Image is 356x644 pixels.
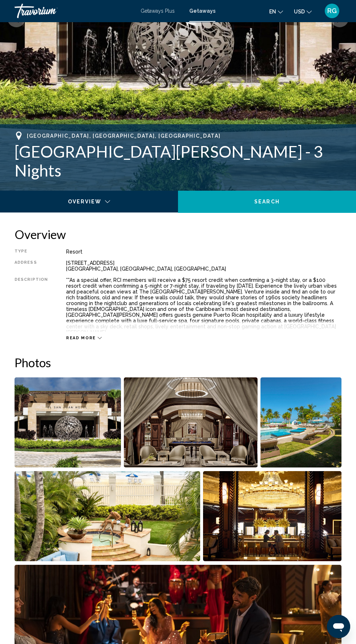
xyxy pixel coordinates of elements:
span: [GEOGRAPHIC_DATA], [GEOGRAPHIC_DATA], [GEOGRAPHIC_DATA] [27,133,221,139]
button: Open full-screen image slider [203,471,341,562]
a: Getaways [189,8,215,14]
div: Address [15,260,48,272]
span: RG [327,7,337,15]
button: Open full-screen image slider [15,471,200,562]
div: Resort [66,249,341,255]
h1: [GEOGRAPHIC_DATA][PERSON_NAME] - 3 Nights [15,142,341,180]
div: [STREET_ADDRESS] [GEOGRAPHIC_DATA], [GEOGRAPHIC_DATA], [GEOGRAPHIC_DATA] [66,260,341,272]
div: Description [15,277,48,332]
span: Read more [66,336,96,340]
a: Getaways Plus [141,8,175,14]
button: Read more [66,335,102,341]
button: Open full-screen image slider [15,377,121,468]
button: Open full-screen image slider [124,377,258,468]
span: en [269,9,276,15]
button: Change language [269,6,283,17]
button: Search [178,191,356,212]
button: User Menu [323,3,341,19]
iframe: Button to launch messaging window [327,615,350,638]
h2: Photos [15,355,341,370]
div: **As a special offer, RCI members will receive a $75 resort credit when confirming a 3-night stay... [66,277,341,332]
button: Change currency [294,6,312,17]
a: Travorium [15,4,133,18]
div: Type [15,249,48,255]
span: Search [254,199,280,205]
h2: Overview [15,227,341,242]
button: Open full-screen image slider [260,377,341,468]
span: USD [294,9,305,15]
